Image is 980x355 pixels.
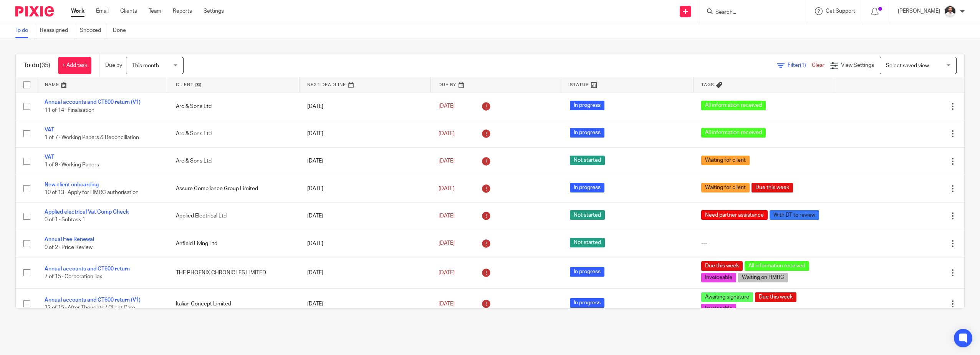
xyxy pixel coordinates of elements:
[439,104,455,109] span: [DATE]
[40,62,50,68] span: (35)
[168,230,300,257] td: Anfield Living Ltd
[168,289,300,320] td: Italian Concept Limited
[439,301,455,307] span: [DATE]
[570,101,604,110] span: In progress
[168,93,300,120] td: Arc & Sons Ltd
[45,154,54,160] a: VAT
[45,108,94,113] span: 11 of 14 · Finalisation
[570,128,604,138] span: In progress
[45,127,54,133] a: VAT
[701,156,750,165] span: Waiting for client
[15,23,34,38] a: To do
[80,23,107,38] a: Snoozed
[300,202,431,230] td: [DATE]
[701,240,826,247] div: ---
[755,292,796,302] span: Due this week
[58,57,91,74] a: + Add task
[113,23,132,38] a: Done
[800,63,806,68] span: (1)
[701,304,736,314] span: Invoiceable
[439,213,455,219] span: [DATE]
[715,9,784,16] input: Search
[701,101,766,110] span: All information received
[300,289,431,320] td: [DATE]
[701,261,743,271] span: Due this week
[701,292,753,302] span: Awaiting signature
[439,158,455,164] span: [DATE]
[570,298,604,308] span: In progress
[570,183,604,192] span: In progress
[752,183,793,192] span: Due this week
[570,238,605,247] span: Not started
[168,202,300,230] td: Applied Electrical Ltd
[173,7,192,15] a: Reports
[71,7,84,15] a: Work
[738,273,788,282] span: Waiting on HMRC
[45,182,99,187] a: New client onboarding
[40,23,74,38] a: Reassigned
[45,305,135,310] span: 12 of 15 · After-Thoughts / Client Care
[45,274,102,279] span: 7 of 15 · Corporation Tax
[570,156,605,165] span: Not started
[439,270,455,275] span: [DATE]
[300,120,431,147] td: [DATE]
[168,257,300,289] td: THE PHOENIX CHRONICLES LIMITED
[812,63,824,68] a: Clear
[300,230,431,257] td: [DATE]
[841,63,874,68] span: View Settings
[300,175,431,202] td: [DATE]
[168,120,300,147] td: Arc & Sons Ltd
[23,61,50,70] h1: To do
[570,210,605,220] span: Not started
[701,183,750,192] span: Waiting for client
[45,237,94,242] a: Annual Fee Renewal
[168,148,300,175] td: Arc & Sons Ltd
[826,8,855,14] span: Get Support
[105,61,122,69] p: Due by
[570,267,604,277] span: In progress
[439,241,455,246] span: [DATE]
[45,297,141,303] a: Annual accounts and CT600 return (V1)
[132,63,159,68] span: This month
[944,5,956,18] img: dom%20slack.jpg
[15,6,54,17] img: Pixie
[701,273,736,282] span: Invoiceable
[45,100,141,105] a: Annual accounts and CT600 return (V1)
[745,261,809,271] span: All information received
[300,93,431,120] td: [DATE]
[204,7,224,15] a: Settings
[45,217,85,223] span: 0 of 1 · Subtask 1
[701,128,766,138] span: All information received
[898,7,940,15] p: [PERSON_NAME]
[439,131,455,136] span: [DATE]
[45,163,99,168] span: 1 of 9 · Working Papers
[45,266,130,272] a: Annual accounts and CT600 return
[168,175,300,202] td: Assure Compliance Group Limited
[701,83,714,87] span: Tags
[770,210,819,220] span: With DT to review
[149,7,161,15] a: Team
[96,7,109,15] a: Email
[300,257,431,289] td: [DATE]
[120,7,137,15] a: Clients
[45,245,93,250] span: 0 of 2 · Price Review
[45,209,129,215] a: Applied electrical Vat Comp Check
[788,63,812,68] span: Filter
[300,148,431,175] td: [DATE]
[886,63,929,68] span: Select saved view
[45,190,139,195] span: 10 of 13 · Apply for HMRC authorisation
[45,135,139,140] span: 1 of 7 · Working Papers & Reconciliation
[439,186,455,191] span: [DATE]
[701,210,768,220] span: Need partner assistance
